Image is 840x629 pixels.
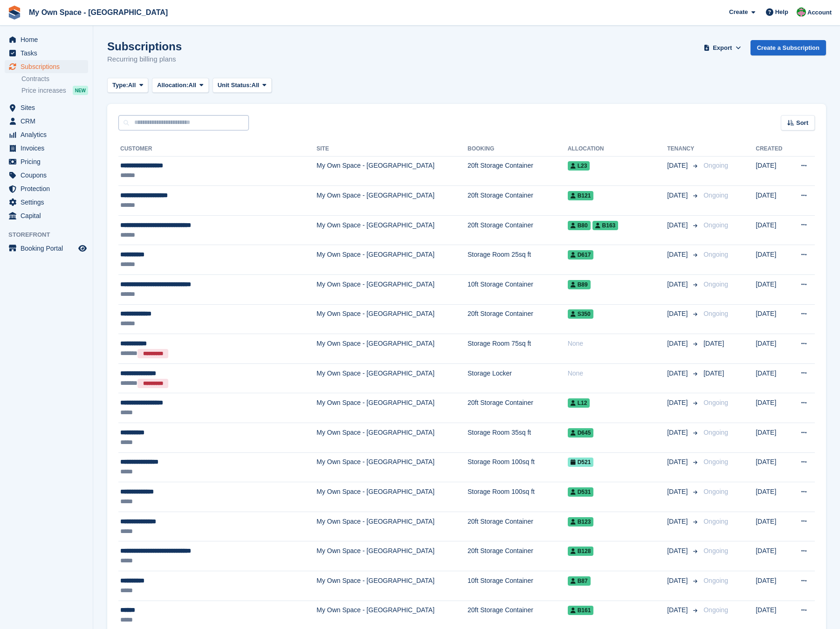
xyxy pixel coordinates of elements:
[667,309,689,319] span: [DATE]
[73,86,88,95] div: NEW
[77,243,88,254] a: Preview store
[667,161,689,171] span: [DATE]
[667,250,689,260] span: [DATE]
[756,304,790,334] td: [DATE]
[5,101,88,114] a: menu
[5,128,88,141] a: menu
[21,196,76,209] span: Settings
[468,452,568,482] td: Storage Room 100sq ft
[703,251,728,258] span: Ongoing
[112,81,128,90] span: Type:
[667,369,689,378] span: [DATE]
[5,242,88,255] a: menu
[756,452,790,482] td: [DATE]
[107,78,148,93] button: Type: All
[667,428,689,438] span: [DATE]
[703,369,724,377] span: [DATE]
[756,363,790,393] td: [DATE]
[468,541,568,571] td: 20ft Storage Container
[317,482,468,512] td: My Own Space - [GEOGRAPHIC_DATA]
[107,40,182,53] h1: Subscriptions
[468,512,568,541] td: 20ft Storage Container
[218,81,252,90] span: Unit Status:
[5,115,88,128] a: menu
[797,7,806,17] img: Millie Webb
[317,452,468,482] td: My Own Space - [GEOGRAPHIC_DATA]
[317,393,468,423] td: My Own Space - [GEOGRAPHIC_DATA]
[568,547,594,556] span: B128
[568,191,594,200] span: B121
[5,60,88,73] a: menu
[568,428,594,438] span: D645
[468,245,568,275] td: Storage Room 25sq ft
[468,571,568,601] td: 10ft Storage Container
[21,86,66,95] span: Price increases
[317,363,468,393] td: My Own Space - [GEOGRAPHIC_DATA]
[5,47,88,60] a: menu
[317,142,468,157] th: Site
[703,162,728,169] span: Ongoing
[468,482,568,512] td: Storage Room 100sq ft
[750,40,826,55] a: Create a Subscription
[21,60,76,73] span: Subscriptions
[702,40,743,55] button: Export
[128,81,136,90] span: All
[21,85,88,96] a: Price increases NEW
[468,275,568,305] td: 10ft Storage Container
[713,43,732,53] span: Export
[468,186,568,216] td: 20ft Storage Container
[5,33,88,46] a: menu
[568,280,591,289] span: B89
[468,304,568,334] td: 20ft Storage Container
[317,334,468,364] td: My Own Space - [GEOGRAPHIC_DATA]
[5,155,88,168] a: menu
[21,75,88,83] a: Contracts
[756,423,790,453] td: [DATE]
[703,310,728,317] span: Ongoing
[468,334,568,364] td: Storage Room 75sq ft
[317,245,468,275] td: My Own Space - [GEOGRAPHIC_DATA]
[703,429,728,436] span: Ongoing
[21,142,76,155] span: Invoices
[807,8,832,17] span: Account
[703,340,724,347] span: [DATE]
[568,161,590,171] span: L23
[756,275,790,305] td: [DATE]
[317,304,468,334] td: My Own Space - [GEOGRAPHIC_DATA]
[592,221,619,230] span: B163
[21,242,76,255] span: Booking Portal
[21,209,76,222] span: Capital
[667,339,689,349] span: [DATE]
[468,156,568,186] td: 20ft Storage Container
[667,457,689,467] span: [DATE]
[5,142,88,155] a: menu
[21,169,76,182] span: Coupons
[568,250,594,260] span: D617
[756,142,790,157] th: Created
[25,5,172,20] a: My Own Space - [GEOGRAPHIC_DATA]
[468,423,568,453] td: Storage Room 35sq ft
[756,334,790,364] td: [DATE]
[756,186,790,216] td: [DATE]
[568,369,668,378] div: None
[703,518,728,525] span: Ongoing
[703,280,728,288] span: Ongoing
[317,275,468,305] td: My Own Space - [GEOGRAPHIC_DATA]
[703,577,728,584] span: Ongoing
[756,571,790,601] td: [DATE]
[568,398,590,408] span: L12
[188,81,196,90] span: All
[568,606,594,615] span: B161
[152,78,209,93] button: Allocation: All
[213,78,272,93] button: Unit Status: All
[756,512,790,541] td: [DATE]
[667,142,700,157] th: Tenancy
[21,155,76,168] span: Pricing
[568,339,668,349] div: None
[568,309,593,319] span: S350
[317,512,468,541] td: My Own Space - [GEOGRAPHIC_DATA]
[756,393,790,423] td: [DATE]
[317,541,468,571] td: My Own Space - [GEOGRAPHIC_DATA]
[468,142,568,157] th: Booking
[252,81,260,90] span: All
